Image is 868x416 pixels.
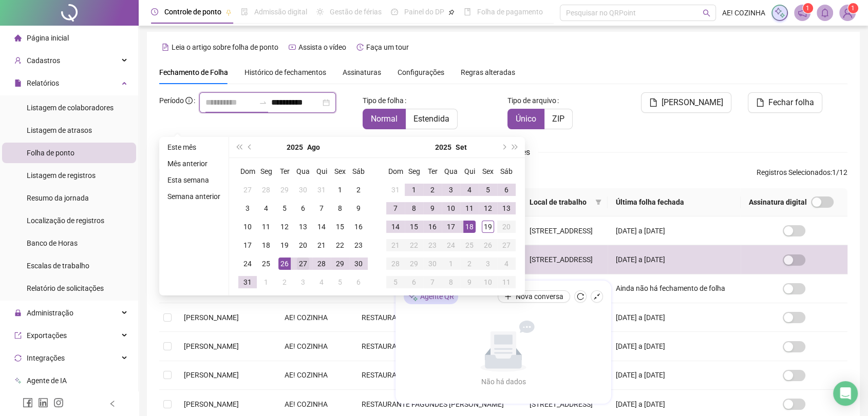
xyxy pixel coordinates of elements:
div: 29 [334,257,346,270]
td: 2025-08-11 [257,217,275,236]
div: 25 [260,257,272,270]
span: Ainda não há fechamento de folha [616,284,725,292]
button: [PERSON_NAME] [641,92,731,113]
button: month panel [456,137,467,157]
span: Histórico de fechamentos [244,68,326,76]
span: Regras alteradas [461,69,515,76]
span: file-done [241,8,248,15]
div: Agente QR [404,289,458,304]
li: Semana anterior [163,190,224,203]
div: 11 [500,276,513,288]
button: year panel [287,137,303,157]
div: 8 [334,202,346,214]
div: 2 [352,184,365,196]
div: 8 [445,276,457,288]
th: Seg [405,162,423,181]
td: 2025-09-05 [479,181,497,199]
span: Local de trabalho [529,196,591,208]
button: Nova conversa [498,290,570,303]
button: super-next-year [510,137,521,157]
th: Qua [442,162,460,181]
td: 2025-10-11 [497,273,516,291]
span: [PERSON_NAME] [184,371,239,379]
div: 7 [315,202,328,214]
span: Configurações [398,69,444,76]
td: 2025-08-18 [257,236,275,254]
div: 23 [352,239,365,251]
div: 4 [260,202,272,214]
span: 1 [806,5,809,12]
span: pushpin [448,9,455,15]
div: 15 [408,221,420,233]
td: 2025-09-10 [442,199,460,217]
span: [PERSON_NAME] [662,96,723,109]
span: file [14,80,22,87]
div: 12 [482,202,494,214]
div: 3 [241,202,254,214]
td: 2025-08-02 [349,181,368,199]
span: 1 [851,5,855,12]
td: 2025-08-15 [331,217,349,236]
div: 26 [278,257,291,270]
td: 2025-08-21 [312,236,331,254]
div: Open Intercom Messenger [833,381,858,406]
span: bell [820,8,829,17]
div: 3 [482,257,494,270]
span: export [14,332,22,339]
div: 2 [278,276,291,288]
li: Mês anterior [163,157,224,170]
span: home [14,34,22,42]
th: Qui [312,162,331,181]
div: 28 [260,184,272,196]
span: Faça um tour [366,43,409,51]
div: 17 [445,221,457,233]
td: 2025-09-04 [312,273,331,291]
div: 6 [500,184,513,196]
div: 30 [297,184,309,196]
td: 2025-07-30 [294,181,312,199]
td: [DATE] a [DATE] [608,216,741,245]
div: 23 [426,239,439,251]
span: Folha de ponto [27,149,74,157]
td: 2025-09-30 [423,254,442,273]
span: Banco de Horas [27,239,78,247]
td: 2025-08-04 [257,199,275,217]
td: [STREET_ADDRESS] [521,274,607,303]
span: : 1 / 12 [757,167,847,183]
div: 6 [352,276,365,288]
div: 5 [482,184,494,196]
div: 11 [260,221,272,233]
div: 26 [482,239,494,251]
div: 27 [500,239,513,251]
div: 5 [334,276,346,288]
td: 2025-08-01 [331,181,349,199]
span: [PERSON_NAME] [184,342,239,350]
td: AE! COZINHA [276,303,353,332]
td: 2025-08-07 [312,199,331,217]
td: 2025-09-02 [423,181,442,199]
div: 19 [278,239,291,251]
div: Não há dados [456,376,551,387]
span: book [464,8,471,15]
button: year panel [435,137,451,157]
td: 2025-09-02 [275,273,294,291]
td: 2025-10-02 [460,254,479,273]
td: 2025-10-10 [479,273,497,291]
td: 2025-10-08 [442,273,460,291]
span: Único [516,114,536,124]
td: 2025-08-16 [349,217,368,236]
div: 1 [445,257,457,270]
span: Relatórios [27,79,59,87]
span: Cadastros [27,56,60,65]
td: 2025-09-05 [331,273,349,291]
img: 12032 [840,5,855,21]
div: 17 [241,239,254,251]
span: Resumo da jornada [27,194,89,202]
div: 1 [334,184,346,196]
button: month panel [307,137,320,157]
td: 2025-08-03 [238,199,257,217]
span: Assinaturas [343,69,381,76]
td: 2025-10-07 [423,273,442,291]
td: [STREET_ADDRESS] [521,245,607,274]
td: [DATE] a [DATE] [608,332,741,361]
